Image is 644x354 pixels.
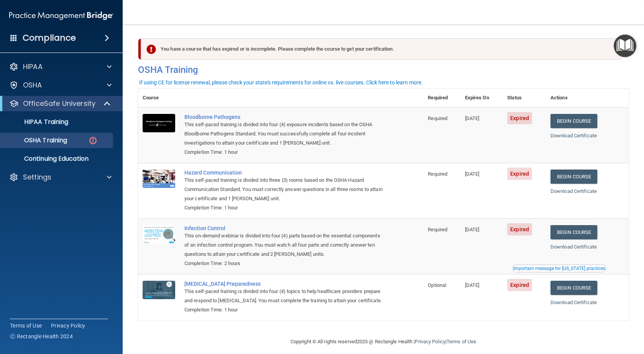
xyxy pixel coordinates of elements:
[546,89,629,107] th: Actions
[507,168,532,180] span: Expired
[550,114,597,128] a: Begin Course
[138,79,424,86] button: If using CE for license renewal, please check your state's requirements for online vs. live cours...
[550,281,597,295] a: Begin Course
[513,266,605,271] div: Important message for [US_STATE] practices
[146,44,156,54] img: exclamation-circle-solid-danger.72ef9ffc.png
[550,188,597,194] a: Download Certificate
[243,329,523,354] div: Copyright © All rights reserved 2025 @ Rectangle Health | |
[139,80,423,85] div: If using CE for license renewal, please check your state's requirements for online vs. live cours...
[5,155,110,163] p: Continuing Education
[550,133,597,138] a: Download Certificate
[460,89,503,107] th: Expires On
[184,148,385,157] div: Completion Time: 1 hour
[507,112,532,124] span: Expired
[503,89,546,107] th: Status
[5,137,67,144] p: OSHA Training
[428,227,447,232] span: Required
[184,176,385,203] div: This self-paced training is divided into three (3) rooms based on the OSHA Hazard Communication S...
[138,64,629,75] h4: OSHA Training
[415,339,445,344] a: Privacy Policy
[465,227,480,232] span: [DATE]
[507,279,532,291] span: Expired
[9,81,112,90] a: OSHA
[550,300,597,305] a: Download Certificate
[184,203,385,212] div: Completion Time: 1 hour
[88,136,98,145] img: danger-circle.6113f641.png
[51,322,85,329] a: Privacy Policy
[550,225,597,239] a: Begin Course
[428,115,447,121] span: Required
[141,38,622,60] div: You have a course that has expired or is incomplete. Please complete the course to get your certi...
[23,33,76,43] h4: Compliance
[507,223,532,235] span: Expired
[5,118,68,126] p: HIPAA Training
[184,225,385,231] a: Infection Control
[184,120,385,148] div: This self-paced training is divided into four (4) exposure incidents based on the OSHA Bloodborne...
[10,322,42,329] a: Terms of Use
[512,265,606,272] button: Read this if you are a dental practitioner in the state of CA
[184,305,385,314] div: Completion Time: 1 hour
[550,244,597,250] a: Download Certificate
[423,89,460,107] th: Required
[138,89,180,107] th: Course
[550,170,597,184] a: Begin Course
[465,171,480,177] span: [DATE]
[184,114,385,120] a: Bloodborne Pathogens
[184,287,385,305] div: This self-paced training is divided into four (4) topics to help healthcare providers prepare and...
[9,173,112,182] a: Settings
[23,62,43,71] p: HIPAA
[184,259,385,268] div: Completion Time: 2 hours
[23,173,51,182] p: Settings
[447,339,476,344] a: Terms of Use
[614,35,636,57] button: Open Resource Center
[23,99,95,108] p: OfficeSafe University
[184,231,385,259] div: This on-demand webinar is divided into four (4) parts based on the essential components of an inf...
[9,99,111,108] a: OfficeSafe University
[23,81,42,90] p: OSHA
[9,8,113,23] img: PMB logo
[465,115,480,121] span: [DATE]
[428,282,446,288] span: Optional
[428,171,447,177] span: Required
[10,333,73,340] span: Ⓒ Rectangle Health 2024
[9,62,112,71] a: HIPAA
[465,282,480,288] span: [DATE]
[184,170,385,176] a: Hazard Communication
[184,281,385,287] a: [MEDICAL_DATA] Preparedness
